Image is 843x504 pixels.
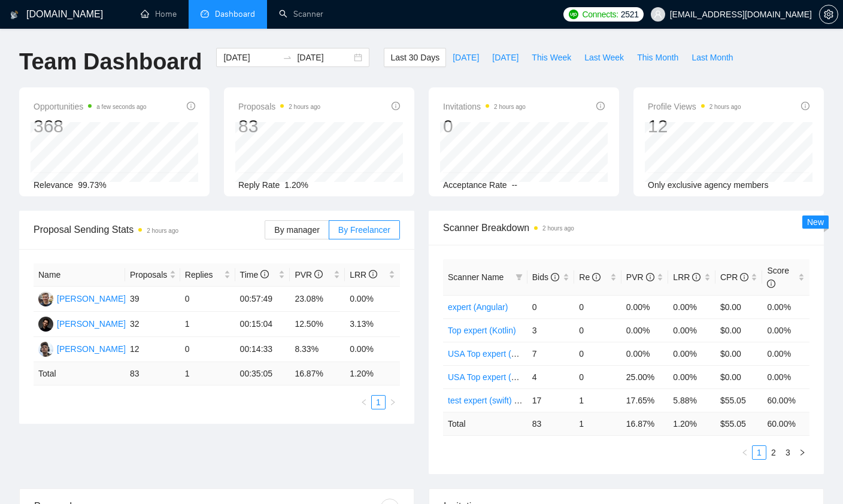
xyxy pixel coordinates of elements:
td: 0.00% [762,365,809,388]
a: USA Top expert (Angular) [448,372,543,382]
td: 1.20 % [668,412,715,435]
div: [PERSON_NAME] [57,292,126,305]
a: Top expert (Kotlin) [448,326,516,335]
span: Invitations [443,99,526,114]
time: 2 hours ago [147,227,178,234]
time: 2 hours ago [494,104,526,110]
a: expert (Angular) [448,302,508,312]
span: info-circle [314,270,323,278]
a: 1 [753,446,766,459]
td: 7 [527,342,575,365]
span: info-circle [369,270,377,278]
span: 1.20% [284,180,308,190]
td: 0.00% [621,295,669,318]
span: filter [513,268,525,286]
span: Proposals [238,99,320,114]
span: dashboard [201,10,209,18]
button: Last 30 Days [384,48,446,67]
input: Start date [223,51,278,64]
td: 23.08% [290,287,345,312]
img: AR [38,342,53,357]
span: LRR [673,272,701,282]
td: 5.88% [668,388,715,412]
td: 39 [125,287,180,312]
td: 17 [527,388,575,412]
a: DH[PERSON_NAME] [38,318,126,328]
th: Replies [180,263,235,287]
td: 3.13% [345,312,400,337]
div: 12 [648,115,741,138]
td: 4 [527,365,575,388]
span: Scanner Breakdown [443,220,809,235]
span: Dashboard [215,9,255,19]
li: 1 [371,395,386,409]
td: 00:57:49 [235,287,290,312]
td: 0.00% [668,318,715,342]
span: Proposals [130,268,167,281]
a: 1 [372,396,385,409]
h1: Team Dashboard [19,48,202,76]
span: [DATE] [453,51,479,64]
div: [PERSON_NAME] [57,342,126,356]
td: 0 [180,287,235,312]
time: 2 hours ago [289,104,320,110]
td: 1 [574,412,621,435]
button: left [357,395,371,409]
span: swap-right [283,53,292,62]
td: 12.50% [290,312,345,337]
span: New [807,217,824,227]
td: 83 [125,362,180,385]
span: right [389,399,396,406]
td: $0.00 [715,342,763,365]
span: left [360,399,368,406]
td: 1 [180,362,235,385]
span: CPR [720,272,748,282]
td: 0.00% [668,342,715,365]
span: info-circle [646,273,654,281]
td: 3 [527,318,575,342]
li: 1 [752,445,766,460]
td: 0 [527,295,575,318]
td: 0.00% [621,318,669,342]
td: 0.00% [668,295,715,318]
td: 16.87 % [621,412,669,435]
span: info-circle [187,102,195,110]
td: 1 [574,388,621,412]
a: setting [819,10,838,19]
button: [DATE] [486,48,525,67]
span: filter [515,274,523,281]
span: Proposal Sending Stats [34,222,265,237]
button: right [386,395,400,409]
span: info-circle [392,102,400,110]
td: Total [34,362,125,385]
span: Re [579,272,601,282]
td: 0.00% [668,365,715,388]
span: info-circle [767,280,775,288]
a: test expert (swift) [DATE] [448,396,541,405]
span: info-circle [740,273,748,281]
td: 00:14:33 [235,337,290,362]
li: Next Page [386,395,400,409]
td: $ 55.05 [715,412,763,435]
td: 25.00% [621,365,669,388]
button: [DATE] [446,48,486,67]
span: Scanner Name [448,272,504,282]
a: 2 [767,446,780,459]
td: 0 [574,318,621,342]
td: 0.00% [621,342,669,365]
th: Name [34,263,125,287]
td: $0.00 [715,295,763,318]
td: 8.33% [290,337,345,362]
span: Acceptance Rate [443,180,507,190]
time: a few seconds ago [96,104,146,110]
span: info-circle [596,102,605,110]
time: 2 hours ago [709,104,741,110]
span: info-circle [260,270,269,278]
span: setting [820,10,838,19]
td: $0.00 [715,318,763,342]
span: right [799,449,806,456]
span: This Month [637,51,678,64]
img: logo [10,5,19,25]
a: searchScanner [279,9,323,19]
span: 2521 [621,8,639,21]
